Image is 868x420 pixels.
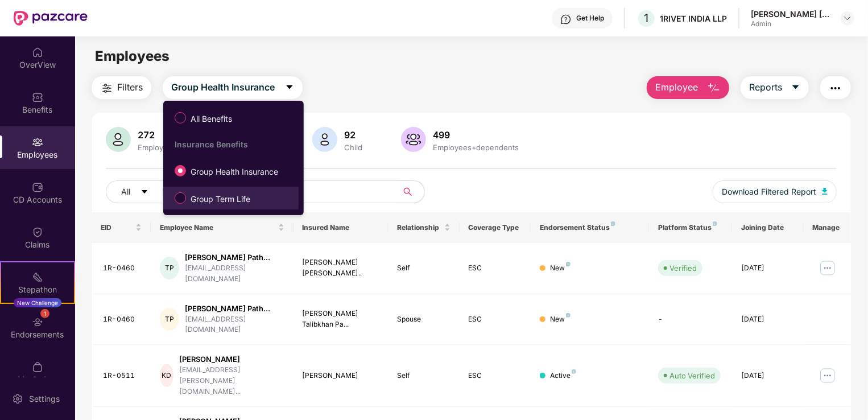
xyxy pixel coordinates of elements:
[713,221,717,226] img: svg+xml;base64,PHN2ZyB4bWxucz0iaHR0cDovL3d3dy53My5vcmcvMjAwMC9zdmciIHdpZHRoPSI4IiBoZWlnaHQ9IjgiIH...
[32,227,43,238] img: svg+xml;base64,PHN2ZyBpZD0iQ2xhaW0iIHhtbG5zPSJodHRwOi8vd3d3LnczLm9yZy8yMDAwL3N2ZyIgd2lkdGg9IjIwIi...
[117,80,143,94] span: Filters
[1,284,74,295] div: Stepathon
[791,83,800,93] span: caret-down
[732,212,803,243] th: Joining Date
[185,303,284,314] div: [PERSON_NAME] Path...
[644,11,649,25] span: 1
[431,129,521,141] div: 499
[32,92,43,103] img: svg+xml;base64,PHN2ZyBpZD0iQmVuZWZpdHMiIHhtbG5zPSJodHRwOi8vd3d3LnczLm9yZy8yMDAwL3N2ZyIgd2lkdGg9Ij...
[186,166,283,178] span: Group Health Insurance
[397,223,441,232] span: Relationship
[32,271,43,283] img: svg+xml;base64,PHN2ZyB4bWxucz0iaHR0cDovL3d3dy53My5vcmcvMjAwMC9zdmciIHdpZHRoPSIyMSIgaGVpZ2h0PSIyMC...
[103,263,142,274] div: 1R-0460
[103,370,142,381] div: 1R-0511
[185,263,284,285] div: [EMAIL_ADDRESS][DOMAIN_NAME]
[749,80,782,94] span: Reports
[342,143,365,152] div: Child
[285,83,294,93] span: caret-down
[103,314,142,325] div: 1R-0460
[741,314,794,325] div: [DATE]
[135,129,179,141] div: 272
[160,308,179,331] div: TP
[179,354,284,365] div: [PERSON_NAME]
[611,221,615,226] img: svg+xml;base64,PHN2ZyB4bWxucz0iaHR0cDovL3d3dy53My5vcmcvMjAwMC9zdmciIHdpZHRoPSI4IiBoZWlnaHQ9IjgiIH...
[647,76,729,99] button: Employee
[397,370,450,381] div: Self
[560,14,572,25] img: svg+xml;base64,PHN2ZyBpZD0iSGVscC0zMngzMiIgeG1sbnM9Imh0dHA6Ly93d3cudzMub3JnLzIwMDAvc3ZnIiB3aWR0aD...
[92,76,151,99] button: Filters
[32,361,43,373] img: svg+xml;base64,PHN2ZyBpZD0iTXlfT3JkZXJzIiBkYXRhLW5hbWU9Ik15IE9yZGVycyIgeG1sbnM9Imh0dHA6Ly93d3cudz...
[303,370,379,381] div: [PERSON_NAME]
[469,370,522,381] div: ESC
[151,212,293,243] th: Employee Name
[175,139,299,149] div: Insurance Benefits
[469,263,522,274] div: ESC
[572,369,576,374] img: svg+xml;base64,PHN2ZyB4bWxucz0iaHR0cDovL3d3dy53My5vcmcvMjAwMC9zdmciIHdpZHRoPSI4IiBoZWlnaHQ9IjgiIH...
[655,80,698,94] span: Employee
[550,314,571,325] div: New
[460,212,531,243] th: Coverage Type
[160,364,173,387] div: KD
[303,257,379,279] div: [PERSON_NAME] [PERSON_NAME]..
[185,314,284,336] div: [EMAIL_ADDRESS][DOMAIN_NAME]
[751,19,830,28] div: Admin
[658,223,723,232] div: Platform Status
[431,143,521,152] div: Employees+dependents
[32,137,43,148] img: svg+xml;base64,PHN2ZyBpZD0iRW1wbG95ZWVzIiB4bWxucz0iaHR0cDovL3d3dy53My5vcmcvMjAwMC9zdmciIHdpZHRoPS...
[32,182,43,193] img: svg+xml;base64,PHN2ZyBpZD0iQ0RfQWNjb3VudHMiIGRhdGEtbmFtZT0iQ0QgQWNjb3VudHMiIHhtbG5zPSJodHRwOi8vd3...
[576,14,604,23] div: Get Help
[185,252,284,263] div: [PERSON_NAME] Path...
[550,370,576,381] div: Active
[140,188,148,197] span: caret-down
[819,259,837,277] img: manageButton
[106,127,131,152] img: svg+xml;base64,PHN2ZyB4bWxucz0iaHR0cDovL3d3dy53My5vcmcvMjAwMC9zdmciIHhtbG5zOnhsaW5rPSJodHRwOi8vd3...
[186,193,255,205] span: Group Term Life
[722,186,816,198] span: Download Filtered Report
[819,367,837,385] img: manageButton
[741,263,794,274] div: [DATE]
[660,13,727,24] div: 1RIVET INDIA LLP
[396,187,419,196] span: search
[741,370,794,381] div: [DATE]
[40,309,49,318] div: 1
[121,186,130,198] span: All
[32,316,43,328] img: svg+xml;base64,PHN2ZyBpZD0iRW5kb3JzZW1lbnRzIiB4bWxucz0iaHR0cDovL3d3dy53My5vcmcvMjAwMC9zdmciIHdpZH...
[469,314,522,325] div: ESC
[388,212,459,243] th: Relationship
[804,212,851,243] th: Manage
[669,262,697,274] div: Verified
[294,212,388,243] th: Insured Name
[160,223,275,232] span: Employee Name
[397,314,450,325] div: Spouse
[822,188,828,195] img: svg+xml;base64,PHN2ZyB4bWxucz0iaHR0cDovL3d3dy53My5vcmcvMjAwMC9zdmciIHhtbG5zOnhsaW5rPSJodHRwOi8vd3...
[100,81,114,95] img: svg+xml;base64,PHN2ZyB4bWxucz0iaHR0cDovL3d3dy53My5vcmcvMjAwMC9zdmciIHdpZHRoPSIyNCIgaGVpZ2h0PSIyNC...
[171,80,275,94] span: Group Health Insurance
[829,81,842,95] img: svg+xml;base64,PHN2ZyB4bWxucz0iaHR0cDovL3d3dy53My5vcmcvMjAwMC9zdmciIHdpZHRoPSIyNCIgaGVpZ2h0PSIyNC...
[26,393,63,405] div: Settings
[92,212,151,243] th: EID
[14,298,61,307] div: New Challenge
[160,257,179,279] div: TP
[741,76,809,99] button: Reportscaret-down
[397,263,450,274] div: Self
[713,180,837,203] button: Download Filtered Report
[12,393,23,405] img: svg+xml;base64,PHN2ZyBpZD0iU2V0dGluZy0yMHgyMCIgeG1sbnM9Imh0dHA6Ly93d3cudzMub3JnLzIwMDAvc3ZnIiB3aW...
[106,180,175,203] button: Allcaret-down
[401,127,426,152] img: svg+xml;base64,PHN2ZyB4bWxucz0iaHR0cDovL3d3dy53My5vcmcvMjAwMC9zdmciIHhtbG5zOnhsaW5rPSJodHRwOi8vd3...
[396,180,425,203] button: search
[32,47,43,58] img: svg+xml;base64,PHN2ZyBpZD0iSG9tZSIgeG1sbnM9Imh0dHA6Ly93d3cudzMub3JnLzIwMDAvc3ZnIiB3aWR0aD0iMjAiIG...
[101,223,133,232] span: EID
[179,365,284,397] div: [EMAIL_ADDRESS][PERSON_NAME][DOMAIN_NAME]...
[95,48,170,64] span: Employees
[303,308,379,330] div: [PERSON_NAME] Talibkhan Pa...
[540,223,640,232] div: Endorsement Status
[135,143,179,152] div: Employees
[342,129,365,141] div: 92
[312,127,337,152] img: svg+xml;base64,PHN2ZyB4bWxucz0iaHR0cDovL3d3dy53My5vcmcvMjAwMC9zdmciIHhtbG5zOnhsaW5rPSJodHRwOi8vd3...
[751,9,830,19] div: [PERSON_NAME] [PERSON_NAME]
[566,313,571,318] img: svg+xml;base64,PHN2ZyB4bWxucz0iaHR0cDovL3d3dy53My5vcmcvMjAwMC9zdmciIHdpZHRoPSI4IiBoZWlnaHQ9IjgiIH...
[550,263,571,274] div: New
[14,11,88,26] img: New Pazcare Logo
[707,81,721,95] img: svg+xml;base64,PHN2ZyB4bWxucz0iaHR0cDovL3d3dy53My5vcmcvMjAwMC9zdmciIHhtbG5zOnhsaW5rPSJodHRwOi8vd3...
[163,76,303,99] button: Group Health Insurancecaret-down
